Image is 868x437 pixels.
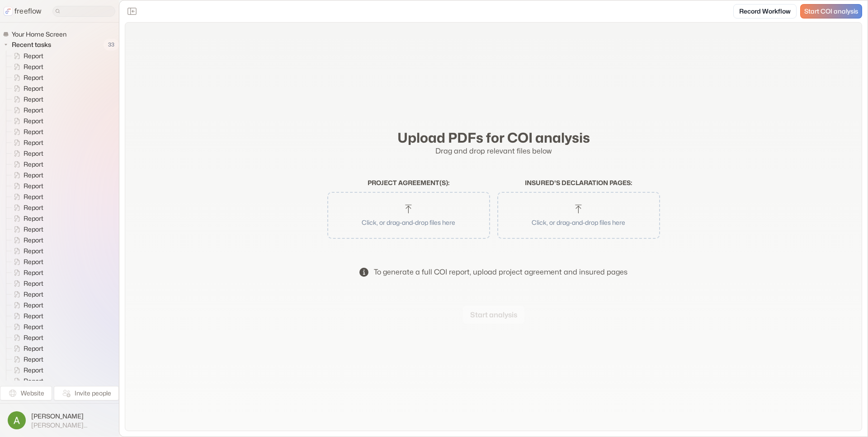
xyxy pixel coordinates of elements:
span: [PERSON_NAME] [31,412,111,421]
a: Report [6,116,47,126]
a: Report [6,105,47,116]
p: freeflow [14,6,42,17]
a: Your Home Screen [3,30,70,39]
span: Report [22,149,46,158]
span: Recent tasks [10,40,54,49]
button: Click, or drag-and-drop files here [332,196,486,234]
span: Report [22,106,46,115]
p: Click, or drag-and-drop files here [339,218,478,227]
span: Report [22,84,46,93]
a: Report [6,159,47,170]
span: Report [22,116,46,126]
span: Report [22,138,46,147]
a: Report [6,235,47,246]
a: Report [6,365,47,376]
a: Report [6,278,47,289]
button: Recent tasks [3,39,55,50]
a: Report [6,72,47,83]
span: Report [22,236,46,245]
span: Report [22,268,46,277]
span: Report [22,181,46,191]
button: Invite people [54,386,119,400]
a: Report [6,321,47,332]
a: Report [6,202,47,213]
button: Start analysis [463,306,524,324]
a: Report [6,246,47,256]
span: Report [22,333,46,342]
button: [PERSON_NAME][PERSON_NAME][EMAIL_ADDRESS] [5,409,113,432]
a: Start COI analysis [800,4,862,19]
span: Report [22,279,46,288]
img: profile [8,411,26,429]
a: Report [6,94,47,105]
a: Report [6,213,47,224]
a: Report [6,137,47,148]
a: Report [6,267,47,278]
a: Report [6,126,47,137]
span: Report [22,203,46,212]
a: Report [6,354,47,365]
div: To generate a full COI report, upload project agreement and insured pages [374,267,627,278]
span: Report [22,171,46,180]
button: Click, or drag-and-drop files here [502,196,656,234]
span: Report [22,62,46,71]
a: Report [6,311,47,321]
span: Report [22,355,46,364]
a: Report [6,300,47,311]
a: Report [6,181,47,191]
a: Report [6,224,47,235]
p: Drag and drop relevant files below [327,146,660,157]
span: Report [22,51,46,60]
span: 33 [104,39,119,51]
span: Report [22,344,46,353]
a: Report [6,343,47,354]
span: Report [22,311,46,321]
span: Report [22,214,46,223]
h2: Upload PDFs for COI analysis [327,130,660,146]
span: Report [22,192,46,201]
a: Report [6,191,47,202]
span: Report [22,160,46,169]
a: Report [6,51,47,61]
span: Report [22,73,46,82]
span: Report [22,95,46,104]
a: Report [6,170,47,181]
span: [PERSON_NAME][EMAIL_ADDRESS] [31,421,111,429]
span: Report [22,322,46,331]
p: Click, or drag-and-drop files here [509,218,648,227]
a: Report [6,376,47,386]
a: Report [6,148,47,159]
a: Report [6,332,47,343]
span: Report [22,246,46,256]
span: Report [22,225,46,234]
span: Report [22,366,46,375]
a: Report [6,83,47,94]
span: Report [22,127,46,136]
a: Record Workflow [733,4,797,19]
span: Report [22,290,46,299]
h2: Project agreement(s) : [327,179,490,187]
span: Report [22,377,46,386]
a: Report [6,289,47,300]
span: Report [22,257,46,266]
span: Your Home Screen [10,30,69,39]
span: Report [22,301,46,310]
span: Start COI analysis [804,8,858,15]
button: Close the sidebar [125,4,139,19]
h2: Insured's declaration pages : [497,179,660,187]
a: Report [6,256,47,267]
a: Report [6,61,47,72]
a: freeflow [4,6,42,17]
